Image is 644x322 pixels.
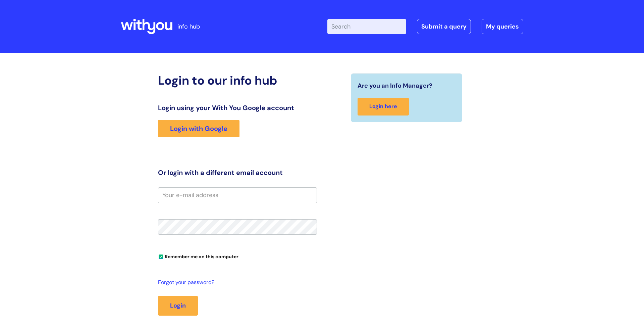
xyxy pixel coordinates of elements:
[358,80,432,91] span: Are you an Info Manager?
[158,251,317,262] div: You can uncheck this option if you're logging in from a shared device
[158,104,317,112] h3: Login using your With You Google account
[177,21,200,32] p: info hub
[358,98,409,116] a: Login here
[158,120,239,137] a: Login with Google
[417,19,471,34] a: Submit a query
[327,19,406,34] input: Search
[158,278,314,287] a: Forgot your password?
[158,187,317,203] input: Your e-mail address
[482,19,523,34] a: My queries
[159,255,163,259] input: Remember me on this computer
[158,252,238,260] label: Remember me on this computer
[158,73,317,88] h2: Login to our info hub
[158,169,317,177] h3: Or login with a different email account
[158,296,198,315] button: Login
